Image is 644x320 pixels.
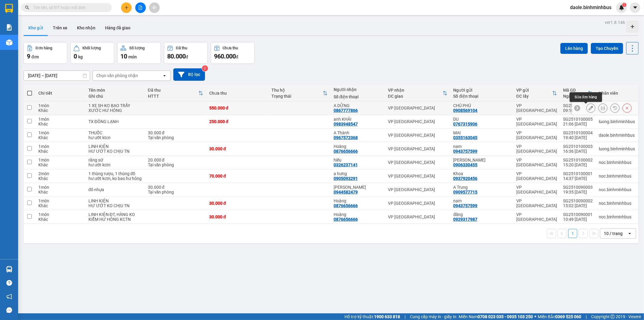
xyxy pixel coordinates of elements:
[88,94,142,99] div: Ghi chú
[88,203,142,208] div: HƯ ƯỚT KO CHỊU TN
[186,54,188,59] span: đ
[38,135,82,140] div: Khác
[38,203,82,208] div: Khác
[385,85,450,101] th: Toggle SortBy
[516,212,557,222] div: VP [GEOGRAPHIC_DATA]
[334,162,358,167] div: 0326237141
[568,229,577,238] button: 1
[24,71,90,80] input: Select a date range.
[209,91,265,96] div: Chưa thu
[405,313,405,320] span: |
[271,94,323,99] div: Trạng thái
[167,53,186,60] span: 80.000
[599,133,635,138] div: daole.binhminhbus
[128,54,137,59] span: món
[453,108,478,113] div: 0908569104
[88,103,142,113] div: 1 XE SH KO BAO TRẦY XƯỚC HƯ HỎNG
[516,171,557,181] div: VP [GEOGRAPHIC_DATA]
[599,119,635,124] div: luong.binhminhbus
[148,130,203,135] div: 30.000 đ
[344,313,400,320] span: Hỗ trợ kỹ thuật:
[121,2,132,13] button: plus
[162,73,167,78] svg: open
[88,198,142,203] div: LINH KIỆN
[38,144,82,149] div: 1 món
[148,185,203,190] div: 30.000 đ
[214,53,236,60] span: 960.000
[626,21,639,33] div: Tạo kho hàng mới
[148,94,198,99] div: HTTT
[516,103,557,113] div: VP [GEOGRAPHIC_DATA]
[6,307,12,313] span: message
[27,53,30,60] span: 9
[209,106,265,110] div: 550.000 đ
[563,117,593,122] div: SG2510100005
[148,158,203,162] div: 20.000 đ
[563,144,593,149] div: SG2510100003
[388,160,447,165] div: VP [GEOGRAPHIC_DATA]
[453,144,510,149] div: nam
[334,176,358,181] div: 0905093291
[334,190,358,194] div: 0944582479
[74,53,77,60] span: 0
[88,119,142,124] div: TX ĐÔNG LẠNH
[453,149,478,154] div: 0943757599
[563,217,593,222] div: 10:49 [DATE]
[586,103,595,113] div: Sửa đơn hàng
[388,187,447,192] div: VP [GEOGRAPHIC_DATA]
[388,88,443,93] div: VP nhận
[120,53,127,60] span: 10
[388,214,447,219] div: VP [GEOGRAPHIC_DATA]
[209,146,265,151] div: 30.000 đ
[138,5,143,10] span: file-add
[148,135,203,140] div: Tại văn phòng
[388,174,447,178] div: VP [GEOGRAPHIC_DATA]
[374,314,400,319] strong: 1900 633 818
[6,39,12,46] img: warehouse-icon
[24,42,67,64] button: Đơn hàng9đơn
[31,54,39,59] span: đơn
[563,94,588,99] div: Ngày ĐH
[599,91,635,96] div: Nhân viên
[135,2,146,13] button: file-add
[605,19,625,26] div: ver 1.8.146
[563,122,593,126] div: 21:06 [DATE]
[478,314,533,319] strong: 0708 023 035 - 0935 103 250
[271,88,323,93] div: Thu hộ
[334,103,382,108] div: A DỮNG
[599,146,635,151] div: luong.binhminhbus
[96,73,138,79] div: Chọn văn phòng nhận
[604,230,623,237] div: 10 / trang
[148,190,203,194] div: Tại văn phòng
[563,149,593,154] div: 16:36 [DATE]
[388,201,447,206] div: VP [GEOGRAPHIC_DATA]
[334,130,382,135] div: A Thành
[149,2,160,13] button: aim
[388,106,447,110] div: VP [GEOGRAPHIC_DATA]
[334,94,382,99] div: Số điện thoại
[88,130,142,135] div: THUỐC
[334,185,382,190] div: Trần Ngọc Anh
[78,54,83,59] span: kg
[145,85,206,101] th: Toggle SortBy
[563,108,593,113] div: 09:10 [DATE]
[591,43,623,54] button: Tạo Chuyến
[334,122,358,126] div: 0983948547
[36,46,52,50] div: Đơn hàng
[334,158,382,162] div: hiếu
[563,203,593,208] div: 15:02 [DATE]
[586,313,587,320] span: |
[6,266,12,273] img: warehouse-icon
[38,162,82,167] div: Khác
[38,176,82,181] div: Khác
[148,88,198,93] div: Đã thu
[88,88,142,93] div: Tên món
[88,176,142,181] div: hư ướt kctn, ko bao hư hỏng
[176,46,187,50] div: Đã thu
[453,103,510,108] div: CHÚ PHÚ
[555,314,581,319] strong: 0369 525 060
[38,149,82,154] div: Khác
[563,185,593,190] div: SG2510090003
[570,92,602,102] div: Sửa đơn hàng
[152,5,156,10] span: aim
